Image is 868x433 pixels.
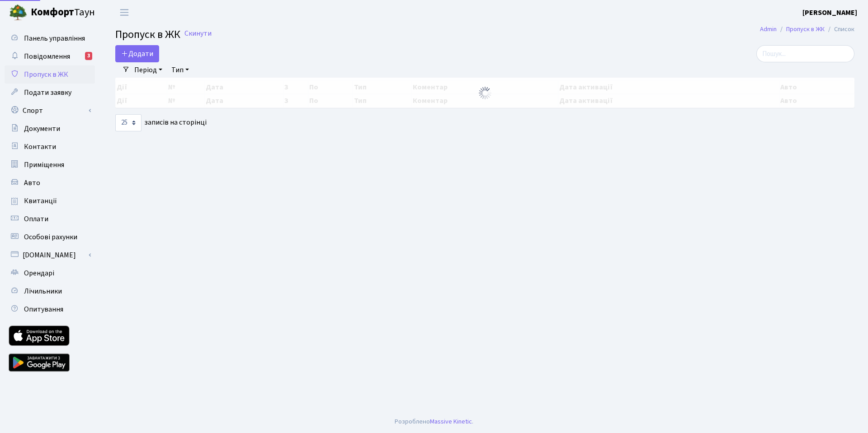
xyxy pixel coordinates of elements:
a: Massive Kinetic [430,417,472,426]
a: Пропуск в ЖК [786,24,825,34]
span: Особові рахунки [24,232,77,242]
a: Особові рахунки [5,228,95,246]
span: Лічильники [24,286,62,296]
label: записів на сторінці [115,114,207,131]
span: Квитанції [24,196,57,206]
a: Оплати [5,210,95,228]
li: Список [825,24,854,34]
div: 3 [85,52,92,60]
img: logo.png [9,4,27,22]
a: Пропуск в ЖК [5,65,95,84]
span: Приміщення [24,160,64,170]
span: Додати [121,49,153,59]
span: Документи [24,124,60,134]
a: Панель управління [5,29,95,47]
a: Опитування [5,300,95,318]
span: Таун [31,5,95,20]
a: Документи [5,120,95,138]
input: Пошук... [756,45,854,62]
a: Admin [760,24,777,34]
b: [PERSON_NAME] [802,8,857,18]
span: Оплати [24,214,48,224]
a: Орендарі [5,264,95,282]
span: Пропуск в ЖК [24,70,68,79]
span: Орендарі [24,268,54,278]
span: Опитування [24,304,63,314]
a: Період [131,62,166,78]
button: Переключити навігацію [113,5,136,20]
span: Контакти [24,142,56,152]
a: [DOMAIN_NAME] [5,246,95,264]
a: Скинути [184,29,212,38]
a: Додати [115,45,159,62]
div: Розроблено . [395,417,473,427]
span: Авто [24,178,40,188]
a: Квитанції [5,192,95,210]
a: Тип [168,62,193,78]
span: Подати заявку [24,88,71,98]
nav: breadcrumb [746,20,868,39]
a: Подати заявку [5,84,95,102]
a: Контакти [5,138,95,156]
a: Лічильники [5,282,95,300]
span: Панель управління [24,33,85,43]
span: Пропуск в ЖК [115,27,180,42]
a: Авто [5,174,95,192]
span: Повідомлення [24,51,70,61]
a: Повідомлення3 [5,47,95,65]
a: Приміщення [5,156,95,174]
b: Комфорт [31,5,74,19]
a: Спорт [5,102,95,120]
a: [PERSON_NAME] [802,7,857,18]
select: записів на сторінці [115,114,142,131]
img: Обробка... [478,86,492,100]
